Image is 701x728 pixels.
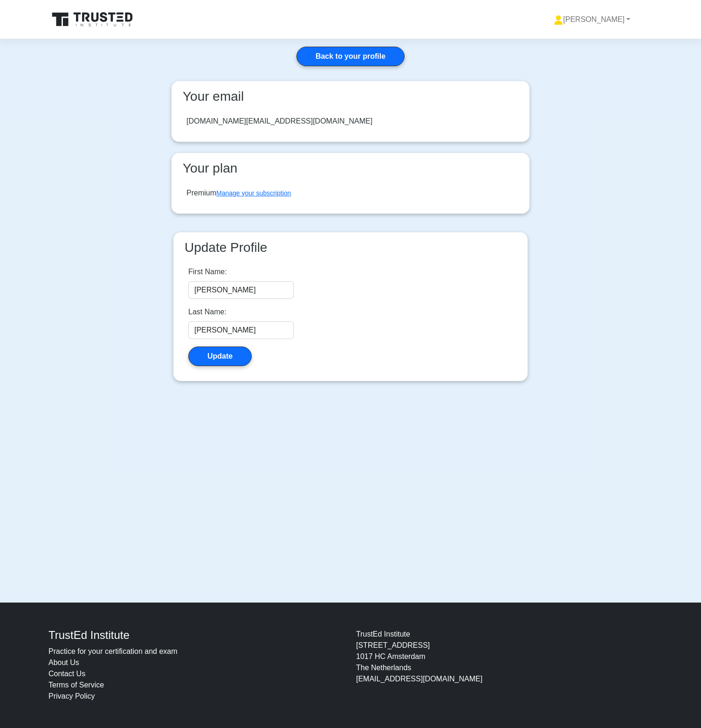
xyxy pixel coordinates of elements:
a: Back to your profile [296,47,405,66]
h4: TrustEd Institute [48,629,345,642]
label: First Name: [188,266,227,277]
a: About Us [48,659,79,666]
a: Practice for your certification and exam [48,647,178,655]
label: Last Name: [188,306,227,318]
h3: Your email [179,89,522,104]
div: Premium [186,187,291,199]
a: Privacy Policy [48,692,95,700]
div: [DOMAIN_NAME][EMAIL_ADDRESS][DOMAIN_NAME] [186,116,372,127]
h3: Your plan [179,160,522,176]
a: Manage your subscription [216,189,291,197]
div: TrustEd Institute [STREET_ADDRESS] 1017 HC Amsterdam The Netherlands [EMAIL_ADDRESS][DOMAIN_NAME] [350,629,658,702]
a: [PERSON_NAME] [531,10,653,29]
a: Contact Us [48,670,85,678]
a: Terms of Service [48,681,104,689]
h3: Update Profile [181,240,520,256]
button: Update [188,347,252,366]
